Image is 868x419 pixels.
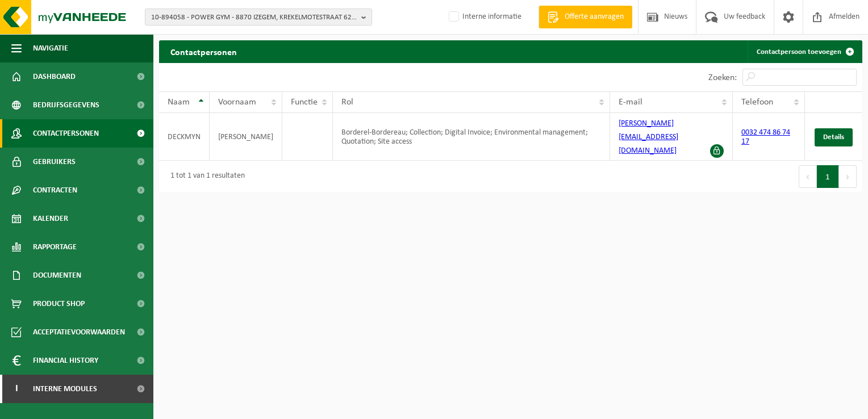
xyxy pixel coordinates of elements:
label: Zoeken: [708,73,737,82]
button: Next [839,165,857,188]
label: Interne informatie [446,9,521,26]
span: E-mail [619,98,642,107]
span: I [11,375,22,403]
span: Navigatie [33,34,68,62]
span: Interne modules [33,375,97,403]
span: Kalender [33,204,68,233]
span: Documenten [33,261,81,290]
button: 1 [817,165,839,188]
span: Gebruikers [33,148,76,176]
h2: Contactpersonen [159,40,248,62]
td: [PERSON_NAME] [210,113,282,161]
span: Contactpersonen [33,119,99,148]
a: 0032 474 86 74 17 [741,128,790,146]
span: Details [823,133,844,141]
button: 10-894058 - POWER GYM - 8870 IZEGEM, KREKELMOTESTRAAT 62/18 [145,9,372,26]
span: Functie [291,98,318,107]
td: DECKMYN [159,113,210,161]
span: Acceptatievoorwaarden [33,318,125,346]
span: Naam [168,98,190,107]
span: Rol [341,98,353,107]
span: Rapportage [33,233,77,261]
span: 10-894058 - POWER GYM - 8870 IZEGEM, KREKELMOTESTRAAT 62/18 [151,9,357,26]
span: Telefoon [741,98,773,107]
span: Bedrijfsgegevens [33,91,99,119]
div: 1 tot 1 van 1 resultaten [165,166,245,187]
span: Contracten [33,176,77,204]
a: Contactpersoon toevoegen [748,40,861,63]
a: [PERSON_NAME][EMAIL_ADDRESS][DOMAIN_NAME] [619,119,678,155]
span: Financial History [33,346,98,375]
span: Offerte aanvragen [562,11,627,23]
span: Dashboard [33,62,76,91]
a: Details [815,128,853,146]
button: Previous [799,165,817,188]
td: Borderel-Bordereau; Collection; Digital Invoice; Environmental management; Quotation; Site access [333,113,610,161]
a: Offerte aanvragen [539,6,632,28]
span: Product Shop [33,290,85,318]
span: Voornaam [218,98,256,107]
